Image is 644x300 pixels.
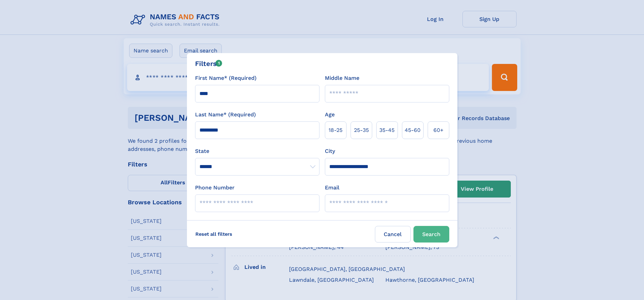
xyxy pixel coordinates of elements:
[195,147,319,155] label: State
[375,226,411,243] label: Cancel
[379,126,395,134] span: 35‑45
[325,111,335,119] label: Age
[329,126,342,134] span: 18‑25
[325,147,335,155] label: City
[325,184,339,192] label: Email
[433,126,444,134] span: 60+
[195,111,256,119] label: Last Name* (Required)
[191,226,237,242] label: Reset all filters
[195,59,222,69] div: Filters
[413,226,449,243] button: Search
[195,74,257,82] label: First Name* (Required)
[195,184,235,192] label: Phone Number
[405,126,421,134] span: 45‑60
[325,74,359,82] label: Middle Name
[354,126,369,134] span: 25‑35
